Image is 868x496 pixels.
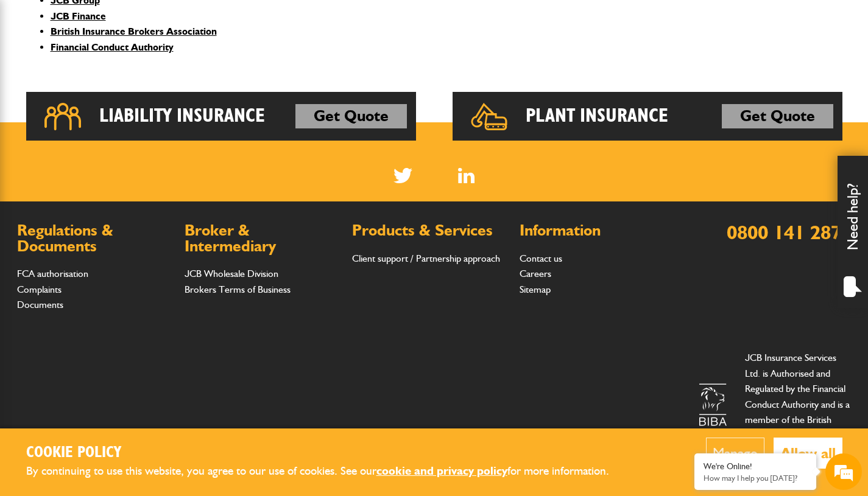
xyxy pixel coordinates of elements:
[376,464,507,478] a: cookie and privacy policy
[51,10,106,22] a: JCB Finance
[17,284,62,295] a: Complaints
[295,104,407,128] a: Get Quote
[704,461,807,472] div: We're Online!
[26,462,629,481] p: By continuing to use this website, you agree to our use of cookies. See our for more information.
[16,220,222,365] textarea: Type your message and hit 'Enter'
[393,168,412,183] img: Twitter
[520,268,551,279] a: Careers
[352,253,500,264] a: Client support / Partnership approach
[26,444,629,463] h2: Cookie Policy
[774,438,842,469] button: Allow all
[458,168,475,183] a: LinkedIn
[526,104,668,128] h2: Plant Insurance
[51,26,217,37] a: British Insurance Brokers Association
[51,41,174,53] a: Financial Conduct Authority
[185,223,340,254] h2: Broker & Intermediary
[520,223,675,239] h2: Information
[838,156,868,308] div: Need help?
[17,223,172,254] h2: Regulations & Documents
[16,113,222,139] input: Enter your last name
[458,168,475,183] img: Linked In
[16,184,222,211] input: Enter your phone number
[722,104,833,128] a: Get Quote
[16,148,222,175] input: Enter your email address
[17,299,63,310] a: Documents
[520,253,562,264] a: Contact us
[352,223,507,239] h2: Products & Services
[185,284,291,295] a: Brokers Terms of Business
[727,220,852,244] a: 0800 141 2877
[17,268,88,279] a: FCA authorisation
[166,375,221,391] em: Start Chat
[520,284,551,295] a: Sitemap
[704,473,807,483] p: How may I help you today?
[63,68,205,84] div: Chat with us now
[706,438,764,469] button: Manage
[99,104,265,128] h2: Liability Insurance
[745,350,852,459] p: JCB Insurance Services Ltd. is Authorised and Regulated by the Financial Conduct Authority and is...
[200,6,229,35] div: Minimize live chat window
[21,68,51,85] img: d_20077148190_company_1631870298795_20077148190
[185,268,278,279] a: JCB Wholesale Division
